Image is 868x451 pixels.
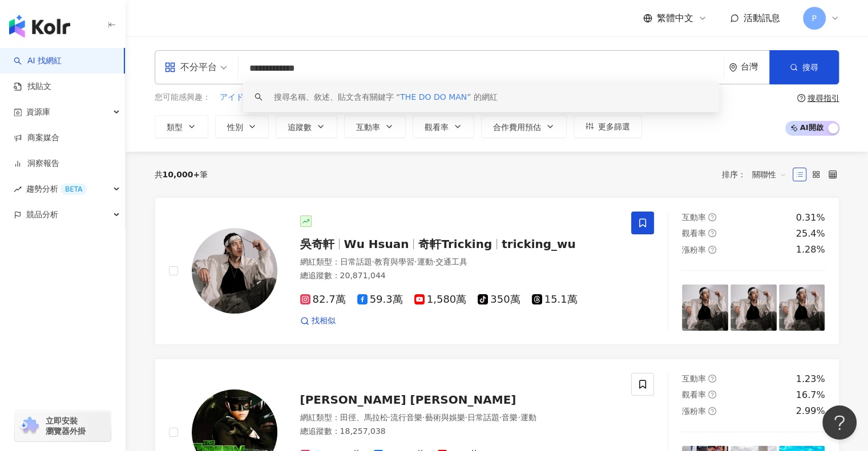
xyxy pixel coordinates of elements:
span: 找相似 [312,315,336,327]
a: 商案媒合 [14,132,59,144]
button: 觀看率 [413,115,474,138]
div: 25.4% [796,227,825,240]
button: 性別 [215,115,269,138]
span: question-circle [708,375,716,383]
button: 互動率 [344,115,406,138]
span: 立即安裝 瀏覽器外掛 [46,416,86,436]
a: searchAI 找網紅 [14,55,62,67]
span: 1,580萬 [414,294,467,306]
span: 互動率 [682,213,706,222]
a: 找貼文 [14,81,51,92]
button: สตาร์ท[PERSON_NAME] [456,91,548,104]
span: アイドルマスターシンデレラガールズ [220,92,356,103]
span: สตาร์ท[PERSON_NAME] [457,92,547,103]
img: post-image [779,285,825,331]
button: 分子育種 [414,91,447,104]
a: 找相似 [300,315,336,327]
span: 您可能感興趣： [155,92,211,103]
div: 1.23% [796,373,825,385]
span: · [422,413,425,422]
span: question-circle [708,246,716,254]
span: 漲粉率 [682,245,706,254]
div: 0.31% [796,212,825,224]
span: question-circle [708,391,716,399]
div: 1.28% [796,243,825,256]
span: 觀看率 [682,229,706,238]
span: · [414,257,417,266]
span: 15.1萬 [532,294,578,306]
span: 分子育種 [415,92,447,103]
span: 10,000+ [163,170,200,179]
span: rise [14,185,22,193]
span: · [518,413,520,422]
span: 59.3萬 [357,294,403,306]
span: 吳奇軒 [300,237,334,251]
a: KOL Avatar吳奇軒Wu Hsuan奇軒Trickingtricking_wu網紅類型：日常話題·教育與學習·運動·交通工具總追蹤數：20,871,04482.7萬59.3萬1,580萬3... [155,197,839,345]
span: 關聯性 [752,165,786,184]
div: 不分平台 [164,58,217,76]
span: 追蹤數 [288,123,312,132]
span: appstore [164,62,176,73]
div: 共 筆 [155,170,208,179]
span: question-circle [708,229,716,237]
span: 82.7萬 [300,294,346,306]
img: post-image [730,285,777,331]
span: P [812,12,816,25]
img: post-image [682,285,728,331]
span: 趨勢分析 [26,176,87,202]
div: 總追蹤數 ： 18,257,038 [300,426,618,437]
span: question-circle [708,407,716,415]
span: tricking_wu [502,237,576,251]
span: 日常話題 [340,257,372,266]
span: [PERSON_NAME] [PERSON_NAME] [300,393,516,407]
span: 教育與學習 [374,257,414,266]
div: BETA [60,184,87,195]
span: 觀看率 [682,390,706,399]
button: アイドルマスターシンデレラガールズ [219,91,356,104]
span: 運動 [417,257,433,266]
span: · [372,257,374,266]
span: 奇軒Tricking [418,237,492,251]
iframe: Help Scout Beacon - Open [822,405,857,440]
span: 音樂 [502,413,518,422]
button: 類型 [155,115,208,138]
span: 類型 [167,123,183,132]
span: 競品分析 [26,202,58,227]
span: · [388,413,390,422]
span: · [433,257,435,266]
span: 日常話題 [467,413,499,422]
span: 交通工具 [435,257,467,266]
span: 更多篩選 [598,122,630,131]
span: 350萬 [478,294,520,306]
span: 田徑、馬拉松 [340,413,388,422]
span: 活動訊息 [744,13,780,23]
a: chrome extension立即安裝 瀏覽器外掛 [15,411,111,441]
div: 16.7% [796,389,825,401]
span: 藝術與娛樂 [425,413,465,422]
span: 声優事務所 [365,92,405,103]
span: 流行音樂 [390,413,422,422]
span: question-circle [797,94,805,102]
span: 運動 [520,413,536,422]
button: 声優事務所 [365,91,406,104]
span: 性別 [227,123,243,132]
span: Wu Hsuan [344,237,409,251]
span: 搜尋 [802,63,818,72]
span: environment [729,63,737,72]
span: 觀看率 [425,123,449,132]
span: 繁體中文 [657,12,693,25]
a: 洞察報告 [14,158,59,169]
img: chrome extension [18,417,41,435]
div: 排序： [722,165,793,184]
button: 追蹤數 [276,115,337,138]
div: 網紅類型 ： [300,257,618,268]
div: 2.99% [796,405,825,417]
div: 總追蹤數 ： 20,871,044 [300,270,618,282]
button: 搜尋 [769,50,839,84]
span: · [465,413,467,422]
img: logo [9,15,70,38]
div: 台灣 [741,62,769,72]
button: 合作費用預估 [481,115,567,138]
span: 漲粉率 [682,407,706,416]
span: · [499,413,502,422]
